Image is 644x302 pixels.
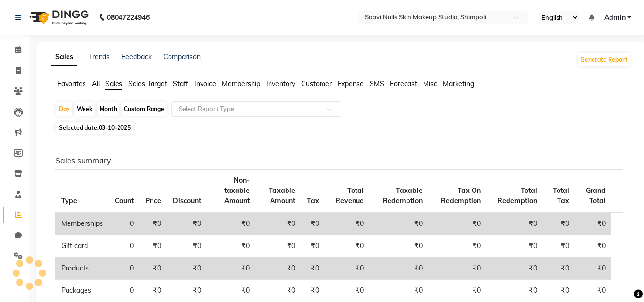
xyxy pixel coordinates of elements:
[553,186,569,205] span: Total Tax
[109,257,139,280] td: 0
[55,280,109,302] td: Packages
[99,124,131,131] span: 03-10-2025
[423,79,437,88] span: Misc
[56,102,72,116] div: Day
[370,212,429,235] td: ₹0
[307,196,319,205] span: Tax
[163,52,201,61] a: Comparison
[25,4,91,31] img: logo
[487,235,543,257] td: ₹0
[441,186,481,205] span: Tax On Redemption
[301,79,332,88] span: Customer
[55,235,109,257] td: Gift card
[51,48,77,66] a: Sales
[301,280,325,302] td: ₹0
[325,235,370,257] td: ₹0
[207,212,255,235] td: ₹0
[74,102,95,116] div: Week
[604,13,626,23] span: Admin
[167,280,207,302] td: ₹0
[139,280,167,302] td: ₹0
[224,176,250,205] span: Non-taxable Amount
[325,257,370,280] td: ₹0
[301,257,325,280] td: ₹0
[107,4,150,31] b: 08047224946
[575,212,611,235] td: ₹0
[145,196,161,205] span: Price
[543,235,575,257] td: ₹0
[325,280,370,302] td: ₹0
[586,186,606,205] span: Grand Total
[543,280,575,302] td: ₹0
[370,235,429,257] td: ₹0
[207,280,255,302] td: ₹0
[56,122,133,134] span: Selected date:
[55,156,623,165] h6: Sales summary
[97,102,119,116] div: Month
[207,257,255,280] td: ₹0
[173,79,188,88] span: Staff
[89,52,110,61] a: Trends
[543,212,575,235] td: ₹0
[370,79,384,88] span: SMS
[266,79,295,88] span: Inventory
[487,257,543,280] td: ₹0
[443,79,474,88] span: Marketing
[428,257,487,280] td: ₹0
[207,235,255,257] td: ₹0
[255,280,301,302] td: ₹0
[57,79,86,88] span: Favorites
[105,79,122,88] span: Sales
[255,235,301,257] td: ₹0
[428,235,487,257] td: ₹0
[325,212,370,235] td: ₹0
[255,257,301,280] td: ₹0
[167,257,207,280] td: ₹0
[139,257,167,280] td: ₹0
[115,196,134,205] span: Count
[575,280,611,302] td: ₹0
[336,186,364,205] span: Total Revenue
[269,186,295,205] span: Taxable Amount
[578,53,630,66] button: Generate Report
[109,212,139,235] td: 0
[61,196,77,205] span: Type
[370,257,429,280] td: ₹0
[487,212,543,235] td: ₹0
[428,280,487,302] td: ₹0
[173,196,201,205] span: Discount
[109,280,139,302] td: 0
[92,79,100,88] span: All
[487,280,543,302] td: ₹0
[390,79,417,88] span: Forecast
[139,235,167,257] td: ₹0
[121,52,152,61] a: Feedback
[139,212,167,235] td: ₹0
[301,212,325,235] td: ₹0
[383,186,423,205] span: Taxable Redemption
[121,102,167,116] div: Custom Range
[370,280,429,302] td: ₹0
[301,235,325,257] td: ₹0
[55,257,109,280] td: Products
[575,235,611,257] td: ₹0
[167,235,207,257] td: ₹0
[128,79,167,88] span: Sales Target
[222,79,260,88] span: Membership
[543,257,575,280] td: ₹0
[194,79,216,88] span: Invoice
[55,212,109,235] td: Memberships
[255,212,301,235] td: ₹0
[428,212,487,235] td: ₹0
[575,257,611,280] td: ₹0
[167,212,207,235] td: ₹0
[109,235,139,257] td: 0
[338,79,364,88] span: Expense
